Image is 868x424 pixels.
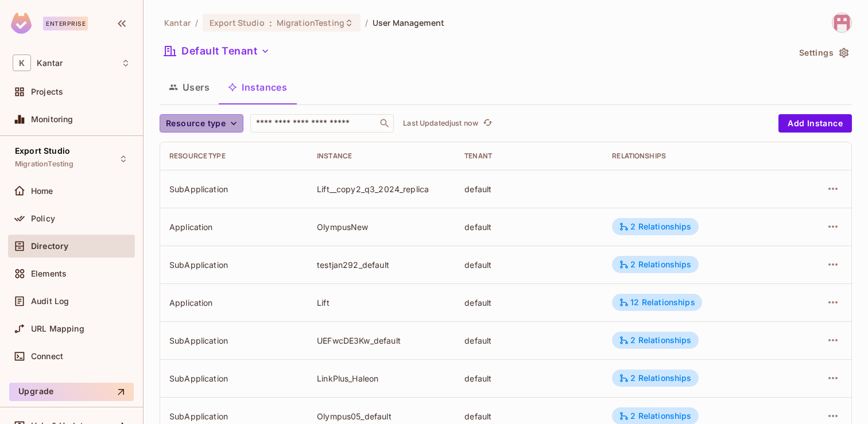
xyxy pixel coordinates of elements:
[464,411,594,422] div: default
[169,335,299,346] div: SubApplication
[464,184,594,195] div: default
[31,186,53,196] span: Home
[219,73,296,102] button: Instances
[31,324,84,333] span: URL Mapping
[160,42,274,60] button: Default Tenant
[166,116,226,131] span: Resource type
[277,17,344,28] span: MigrationTesting
[480,116,494,130] button: refresh
[169,411,299,422] div: SubApplication
[9,383,134,401] button: Upgrade
[317,335,446,346] div: UEFwcDE3Kw_default
[464,373,594,384] div: default
[37,59,63,68] span: Workspace: Kantar
[373,17,444,28] span: User Management
[619,221,691,232] div: 2 Relationships
[317,221,446,232] div: OlympusNew
[31,87,63,96] span: Projects
[169,221,299,232] div: Application
[317,297,446,308] div: Lift
[619,411,691,421] div: 2 Relationships
[483,118,493,129] span: refresh
[464,151,594,161] div: Tenant
[11,13,32,34] img: SReyMgAAAABJRU5ErkJggg==
[43,17,88,30] div: Enterprise
[31,297,69,306] span: Audit Log
[31,214,55,223] span: Policy
[31,269,67,278] span: Elements
[619,373,691,383] div: 2 Relationships
[31,352,63,361] span: Connect
[795,44,852,62] button: Settings
[169,184,299,195] div: SubApplication
[210,17,265,28] span: Export Studio
[169,297,299,308] div: Application
[15,146,70,155] span: Export Studio
[13,55,31,71] span: K
[317,373,446,384] div: LinkPlus_Haleon
[195,17,198,28] li: /
[464,335,594,346] div: default
[464,297,594,308] div: default
[31,242,68,251] span: Directory
[365,17,368,28] li: /
[317,411,446,422] div: Olympus05_default
[403,119,478,128] p: Last Updated just now
[31,115,73,124] span: Monitoring
[169,373,299,384] div: SubApplication
[464,221,594,232] div: default
[612,151,779,161] div: Relationships
[15,160,73,169] span: MigrationTesting
[317,151,446,161] div: Instance
[317,184,446,195] div: Lift__copy2_q3_2024_replica
[164,17,191,28] span: the active workspace
[619,297,695,308] div: 12 Relationships
[160,114,243,133] button: Resource type
[317,259,446,270] div: testjan292_default
[464,259,594,270] div: default
[619,335,691,345] div: 2 Relationships
[619,259,691,270] div: 2 Relationships
[160,73,219,102] button: Users
[169,259,299,270] div: SubApplication
[478,116,494,130] span: Click to refresh data
[832,13,851,32] img: Sahlath
[169,151,299,161] div: Resource type
[269,18,273,28] span: :
[778,114,852,133] button: Add Instance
